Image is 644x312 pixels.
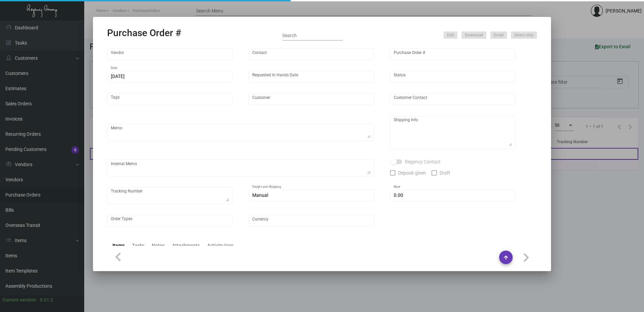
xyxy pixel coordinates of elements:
div: Attachments [172,242,200,249]
button: Edit [444,31,457,39]
span: Regency Contact [405,158,441,166]
div: Activity logs [207,242,233,249]
div: Current version: [3,296,37,304]
span: Deposit given [398,169,426,177]
span: Edit [447,32,454,38]
div: 0.51.2 [40,296,53,304]
div: Items [112,242,125,249]
span: Download [465,32,483,38]
div: Notes [152,242,165,249]
span: Email [494,32,504,38]
h2: Purchase Order # [107,27,181,39]
button: Download [461,31,486,39]
span: Direct ship [514,32,534,38]
span: Manual [252,192,268,198]
span: Draft [440,169,450,177]
button: Email [490,31,507,39]
div: Tasks [132,242,144,249]
button: Direct ship [511,31,537,39]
